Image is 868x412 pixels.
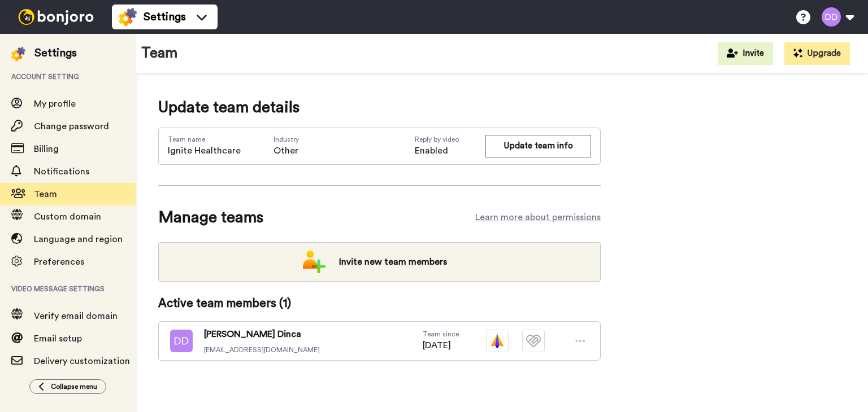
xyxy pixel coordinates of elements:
span: Manage teams [158,206,263,229]
span: Enabled [415,144,485,157]
span: Invite new team members [330,251,456,273]
button: Invite [718,42,773,65]
span: Language and region [34,235,123,244]
span: Billing [34,144,59,154]
span: My profile [34,99,76,108]
button: Update team info [485,135,591,157]
button: Collapse menu [29,379,106,394]
span: Industry [274,135,299,144]
span: Collapse menu [51,382,97,391]
span: [PERSON_NAME] Dinca [204,327,320,341]
a: Learn more about permissions [475,211,601,224]
span: Verify email domain [34,312,118,321]
span: Change password [34,122,109,131]
img: vm-color.svg [486,330,509,352]
img: tm-plain.svg [522,330,545,352]
span: Settings [144,9,186,25]
h1: Team [141,45,178,62]
img: settings-colored.svg [119,8,137,26]
span: Preferences [34,257,84,266]
span: Update team details [158,96,601,119]
span: Reply by video [415,135,485,144]
img: add-team.png [303,251,325,273]
img: bj-logo-header-white.svg [14,9,98,25]
span: [DATE] [423,339,459,352]
img: settings-colored.svg [11,47,25,61]
button: Upgrade [784,42,850,65]
span: Custom domain [34,212,101,221]
span: Notifications [34,167,89,176]
span: Ignite Healthcare [168,144,241,157]
img: dd.png [170,330,193,352]
span: Active team members ( 1 ) [158,295,291,312]
span: Other [274,144,299,157]
span: Email setup [34,334,82,343]
span: Team name [168,135,241,144]
span: Delivery customization [34,357,130,366]
div: Settings [34,45,77,61]
span: Team since [423,330,459,339]
span: [EMAIL_ADDRESS][DOMAIN_NAME] [204,345,320,354]
span: Team [34,190,57,199]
